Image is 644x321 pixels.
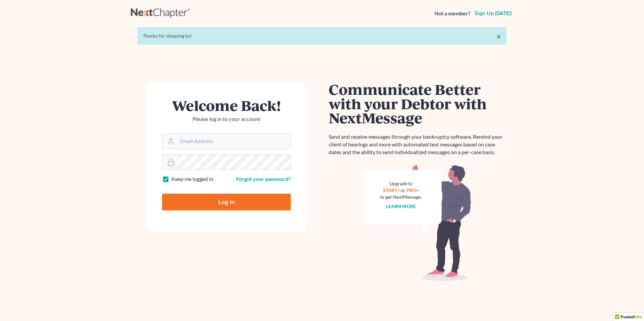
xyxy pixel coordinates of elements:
input: Email Address [177,134,290,149]
div: Thanks for stopping by! [143,33,501,39]
div: Upgrade to [380,180,422,187]
p: Please log in to your account [162,115,291,123]
p: Send and receive messages through your bankruptcy software. Remind your client of hearings and mo... [329,133,506,156]
a: PRO+ [407,187,419,193]
span: or [401,187,406,193]
a: Sign up [DATE]! [473,11,513,16]
a: × [496,33,501,41]
a: Learn more [386,203,416,209]
a: Forgot your password? [236,176,291,182]
img: nextmessage_bg-59042aed3d76b12b5cd301f8e5b87938c9018125f34e5fa2b7a6b67550977c72.svg [364,164,471,281]
strong: Not a member? [434,10,471,17]
input: Log In [162,194,291,210]
div: to get NextMessage. [380,194,422,200]
a: START+ [383,187,400,193]
h1: Welcome Back! [162,98,291,113]
label: Keep me logged in [171,175,213,183]
h1: Communicate Better with your Debtor with NextMessage [329,82,506,125]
